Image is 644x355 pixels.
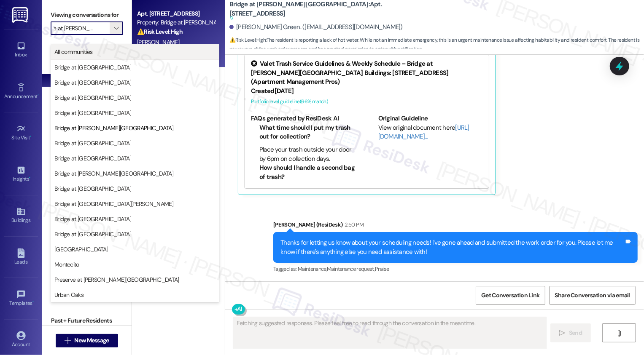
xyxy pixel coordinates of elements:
[54,184,131,193] span: Bridge at [GEOGRAPHIC_DATA]
[233,317,547,349] textarea: Fetching suggested responses. Please feel free to read through the conversation in the meantime.
[327,265,375,272] span: Maintenance request ,
[137,38,179,46] span: [PERSON_NAME]
[54,139,131,147] span: Bridge at [GEOGRAPHIC_DATA]
[251,59,482,86] div: Valet Trash Service Guidelines & Weekly Schedule – Bridge at [PERSON_NAME][GEOGRAPHIC_DATA] Build...
[616,330,622,336] i: 
[137,9,215,18] div: Apt. [STREET_ADDRESS]
[42,316,132,325] div: Past + Future Residents
[259,163,355,182] li: How should I handle a second bag of trash?
[259,145,355,163] li: Place your trash outside your door by 6pm on collection days.
[569,328,582,337] span: Send
[114,25,119,32] i: 
[251,114,339,123] b: FAQs generated by ResiDesk AI
[378,123,469,141] a: [URL][DOMAIN_NAME]…
[4,246,38,269] a: Leads
[229,36,644,54] span: : The resident is reporting a lack of hot water. While not an immediate emergency, this is an urg...
[74,336,109,345] span: New Message
[481,291,539,300] span: Get Conversation Link
[4,204,38,227] a: Buildings
[54,21,110,35] input: All communities
[54,169,173,178] span: Bridge at [PERSON_NAME][GEOGRAPHIC_DATA]
[54,124,173,132] span: Bridge at [PERSON_NAME][GEOGRAPHIC_DATA]
[4,122,38,144] a: Site Visit •
[4,163,38,186] a: Insights •
[54,109,131,117] span: Bridge at [GEOGRAPHIC_DATA]
[54,275,179,284] span: Preserve at [PERSON_NAME][GEOGRAPHIC_DATA]
[273,263,638,275] div: Tagged as:
[54,230,131,238] span: Bridge at [GEOGRAPHIC_DATA]
[259,123,355,141] li: What time should I put my trash out for collection?
[29,175,30,181] span: •
[343,220,364,229] div: 2:50 PM
[273,220,638,232] div: [PERSON_NAME] (ResiDesk)
[54,245,108,254] span: [GEOGRAPHIC_DATA]
[476,286,545,305] button: Get Conversation Link
[54,78,131,87] span: Bridge at [GEOGRAPHIC_DATA]
[280,238,624,256] div: Thanks for letting us know about your scheduling needs! I've gone ahead and submitted the work or...
[54,63,131,72] span: Bridge at [GEOGRAPHIC_DATA]
[12,7,30,23] img: ResiDesk Logo
[137,18,215,27] div: Property: Bridge at [PERSON_NAME][GEOGRAPHIC_DATA]
[375,265,389,272] span: Praise
[229,23,403,32] div: [PERSON_NAME] Green. ([EMAIL_ADDRESS][DOMAIN_NAME])
[137,28,183,35] strong: ⚠️ Risk Level: High
[298,265,327,272] span: Maintenance ,
[42,239,132,248] div: Residents
[56,334,118,347] button: New Message
[378,114,428,123] b: Original Guideline
[54,48,93,56] span: All communities
[65,337,71,344] i: 
[42,163,132,171] div: Prospects
[30,133,32,139] span: •
[54,260,79,269] span: Montecito
[4,39,38,61] a: Inbox
[54,93,131,102] span: Bridge at [GEOGRAPHIC_DATA]
[4,287,38,310] a: Templates •
[378,123,482,141] div: View original document here
[54,215,131,223] span: Bridge at [GEOGRAPHIC_DATA]
[251,87,482,96] div: Created [DATE]
[54,200,173,208] span: Bridge at [GEOGRAPHIC_DATA][PERSON_NAME]
[251,97,482,106] div: Portfolio level guideline ( 66 % match)
[54,291,84,299] span: Urban Oaks
[229,37,266,43] strong: ⚠️ Risk Level: High
[4,328,38,351] a: Account
[51,8,123,21] label: Viewing conversations for
[42,48,132,56] div: Prospects + Residents
[32,299,34,305] span: •
[550,286,636,305] button: Share Conversation via email
[54,154,131,163] span: Bridge at [GEOGRAPHIC_DATA]
[550,323,591,342] button: Send
[555,291,630,300] span: Share Conversation via email
[38,92,39,98] span: •
[559,330,566,336] i: 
